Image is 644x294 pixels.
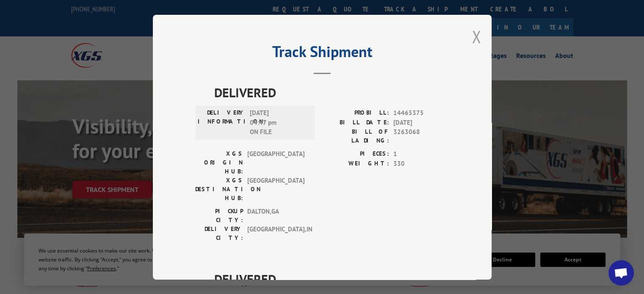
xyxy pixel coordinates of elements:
[214,83,449,102] span: DELIVERED
[247,149,304,176] span: [GEOGRAPHIC_DATA]
[195,176,243,203] label: XGS DESTINATION HUB:
[322,108,389,118] label: PROBILL:
[393,159,449,168] span: 330
[393,127,449,145] span: 3263068
[608,260,634,286] div: Open chat
[195,207,243,225] label: PICKUP CITY:
[322,149,389,159] label: PIECES:
[322,118,389,127] label: BILL DATE:
[393,149,449,159] span: 1
[393,108,449,118] span: 14465375
[214,269,449,289] span: DELIVERED
[250,108,307,137] span: [DATE] 04:47 pm ON FILE
[195,149,243,176] label: XGS ORIGIN HUB:
[247,176,304,203] span: [GEOGRAPHIC_DATA]
[322,127,389,145] label: BILL OF LADING:
[195,225,243,242] label: DELIVERY CITY:
[247,225,304,242] span: [GEOGRAPHIC_DATA] , IN
[195,46,449,62] h2: Track Shipment
[472,25,481,48] button: Close modal
[322,159,389,168] label: WEIGHT:
[198,108,246,137] label: DELIVERY INFORMATION:
[247,207,304,225] span: DALTON , GA
[393,118,449,127] span: [DATE]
